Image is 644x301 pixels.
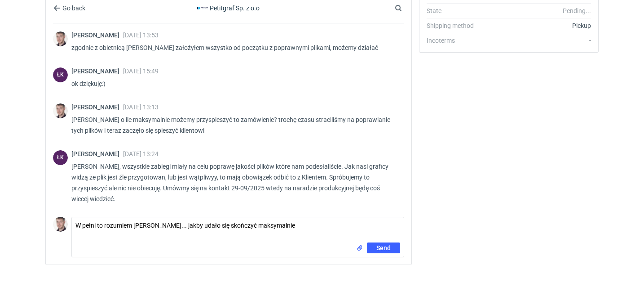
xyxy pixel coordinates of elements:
span: [DATE] 13:13 [123,103,159,111]
div: Łukasz Kowalski [53,67,68,82]
span: [PERSON_NAME] [71,31,123,39]
figcaption: ŁK [53,67,68,82]
span: [DATE] 15:49 [123,67,159,75]
div: Łukasz Kowalski [53,150,68,165]
img: Petitgraf Sp. z o.o [197,3,208,13]
span: [DATE] 13:53 [123,31,159,39]
img: Maciej Sikora [53,103,68,118]
div: Incoterms [427,36,492,45]
em: Pending... [563,7,591,14]
div: Pickup [492,21,591,30]
span: Send [376,245,391,251]
div: - [492,36,591,45]
p: [PERSON_NAME], wszystkie zabiegi miały na celu poprawę jakości plików które nam podesłaliście. Ja... [71,161,397,204]
p: zgodnie z obietnicą [PERSON_NAME] założyłem wszystko od początku z poprawnymi plikami, możemy dzi... [71,42,397,53]
img: Maciej Sikora [53,217,68,232]
p: ok dziękuję:) [71,78,397,89]
button: Go back [53,3,86,13]
textarea: W pełni to rozumiem [PERSON_NAME]... jakby udało się skończyć maksymalnie [72,217,404,243]
div: State [427,6,492,15]
img: Maciej Sikora [53,31,68,46]
span: [PERSON_NAME] [71,103,123,111]
p: [PERSON_NAME] o ile maksymalnie możemy przyspieszyć to zamówienie? trochę czasu straciliśmy na po... [71,114,397,136]
div: Shipping method [427,21,492,30]
div: Petitgraf Sp. z o.o [155,3,302,13]
figcaption: ŁK [53,150,68,165]
input: Search [393,3,422,13]
span: Go back [61,5,85,11]
span: [PERSON_NAME] [71,150,123,157]
span: [DATE] 13:24 [123,150,159,157]
span: [PERSON_NAME] [71,67,123,75]
button: Send [367,243,400,253]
